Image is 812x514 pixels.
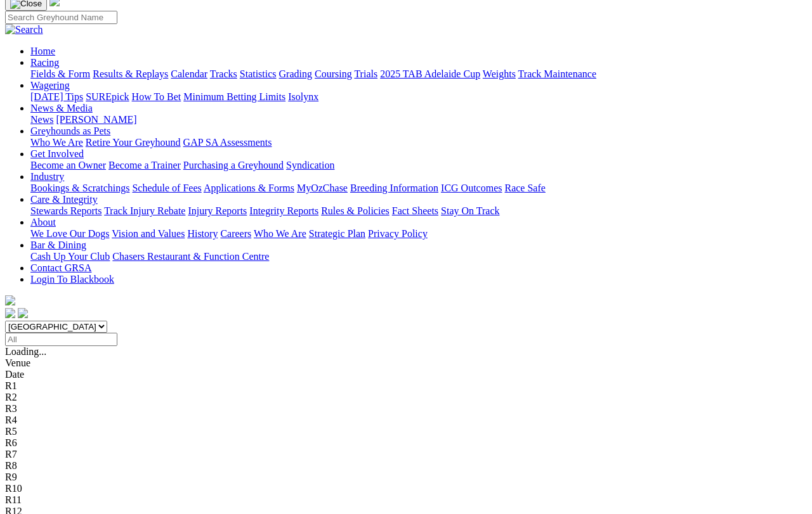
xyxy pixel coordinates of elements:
[183,160,284,170] a: Purchasing a Greyhound
[204,183,294,193] a: Applications & Forms
[18,308,28,318] img: twitter.svg
[56,114,136,125] a: [PERSON_NAME]
[30,57,59,68] a: Racing
[392,205,438,216] a: Fact Sheets
[5,392,807,403] div: R2
[5,295,15,305] img: logo-grsa-white.png
[30,114,807,125] div: News & Media
[30,103,93,113] a: News & Media
[518,68,596,79] a: Track Maintenance
[5,346,46,357] span: Loading...
[288,91,318,102] a: Isolynx
[30,183,807,194] div: Industry
[5,380,807,392] div: R1
[104,205,185,216] a: Track Injury Rebate
[183,91,285,102] a: Minimum Betting Limits
[321,205,390,216] a: Rules & Policies
[30,251,110,262] a: Cash Up Your Club
[297,183,348,193] a: MyOzChase
[30,160,106,170] a: Become an Owner
[30,91,83,102] a: [DATE] Tips
[30,205,101,216] a: Stewards Reports
[112,251,269,262] a: Chasers Restaurant & Function Centre
[30,228,807,240] div: About
[5,369,807,380] div: Date
[183,137,272,148] a: GAP SA Assessments
[5,437,807,449] div: R6
[30,251,807,262] div: Bar & Dining
[30,262,91,273] a: Contact GRSA
[86,137,181,148] a: Retire Your Greyhound
[30,194,98,205] a: Care & Integrity
[108,160,181,170] a: Become a Trainer
[5,494,807,506] div: R11
[30,68,807,80] div: Racing
[5,483,807,494] div: R10
[254,228,306,239] a: Who We Are
[483,68,516,79] a: Weights
[30,80,70,91] a: Wagering
[441,183,502,193] a: ICG Outcomes
[112,228,185,239] a: Vision and Values
[368,228,428,239] a: Privacy Policy
[30,228,109,239] a: We Love Our Dogs
[30,114,53,125] a: News
[132,91,181,102] a: How To Bet
[30,171,64,182] a: Industry
[5,403,807,414] div: R3
[171,68,207,79] a: Calendar
[5,449,807,460] div: R7
[5,11,117,24] input: Search
[249,205,318,216] a: Integrity Reports
[30,68,90,79] a: Fields & Form
[30,148,84,159] a: Get Involved
[240,68,277,79] a: Statistics
[30,137,807,148] div: Greyhounds as Pets
[5,426,807,437] div: R5
[5,414,807,426] div: R4
[210,68,237,79] a: Tracks
[86,91,129,102] a: SUREpick
[132,183,201,193] a: Schedule of Fees
[5,24,43,35] img: Search
[504,183,545,193] a: Race Safe
[279,68,312,79] a: Grading
[5,357,807,369] div: Venue
[5,333,117,346] input: Select date
[315,68,352,79] a: Coursing
[30,274,114,285] a: Login To Blackbook
[30,217,56,228] a: About
[187,228,218,239] a: History
[350,183,438,193] a: Breeding Information
[30,46,55,56] a: Home
[5,460,807,472] div: R8
[30,183,129,193] a: Bookings & Scratchings
[30,137,83,148] a: Who We Are
[441,205,499,216] a: Stay On Track
[30,240,86,250] a: Bar & Dining
[30,91,807,103] div: Wagering
[286,160,334,170] a: Syndication
[188,205,247,216] a: Injury Reports
[30,125,110,136] a: Greyhounds as Pets
[380,68,480,79] a: 2025 TAB Adelaide Cup
[220,228,251,239] a: Careers
[30,160,807,171] div: Get Involved
[309,228,365,239] a: Strategic Plan
[5,308,15,318] img: facebook.svg
[30,205,807,217] div: Care & Integrity
[354,68,377,79] a: Trials
[93,68,168,79] a: Results & Replays
[5,472,807,483] div: R9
